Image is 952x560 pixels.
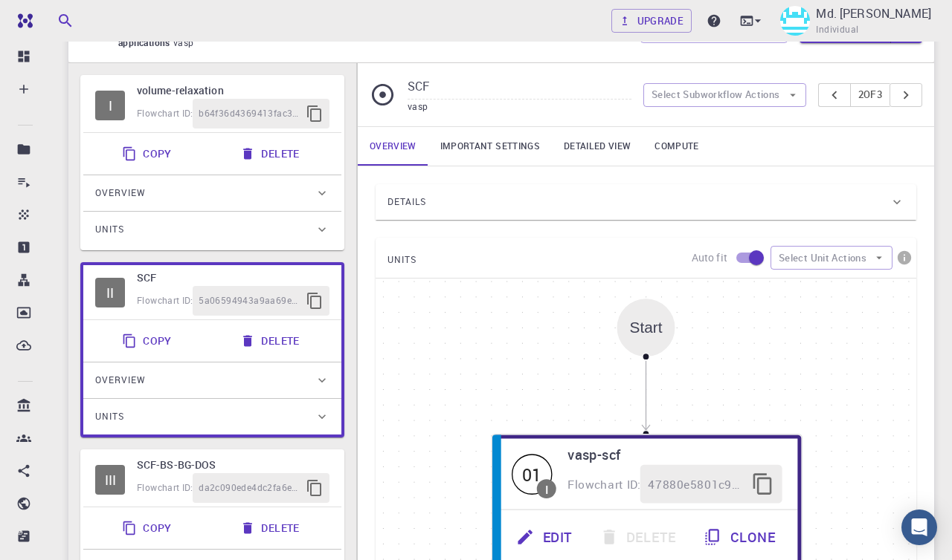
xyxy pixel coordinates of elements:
[545,483,548,495] div: I
[95,91,125,120] div: I
[387,190,426,214] span: Details
[83,212,341,247] div: Units
[113,513,184,543] button: Copy
[611,9,692,33] a: Upgrade
[113,139,184,169] button: Copy
[376,184,916,220] div: Details
[199,481,300,495] span: da2c090ede4dc2fa6e66647f
[95,405,124,429] span: Units
[512,454,553,495] div: 01
[137,107,193,119] span: Flowchart ID:
[512,454,553,495] span: Idle
[387,248,416,272] span: UNITS
[428,127,552,166] a: Important settings
[83,175,341,211] div: Overview
[617,299,675,356] div: Start
[780,6,810,36] img: Md. Mehedi Hasan
[630,319,663,336] div: Start
[137,82,329,99] h6: volume-relaxation
[95,465,125,495] div: III
[567,476,640,492] span: Flowchart ID:
[816,4,931,22] p: Md. [PERSON_NAME]
[83,362,341,398] div: Overview
[692,250,727,265] p: Auto fit
[27,10,80,24] span: Support
[95,91,125,120] span: Idle
[818,83,923,107] div: pager
[892,246,916,270] button: info
[95,278,125,307] div: II
[95,218,124,241] span: Units
[816,22,858,37] span: Individual
[95,465,125,495] span: Idle
[199,293,300,308] span: 5a06594943a9aa69e4ac0b71
[173,36,200,48] span: vasp
[648,475,743,494] span: 47880e5801c96d8584a2b6a1
[567,444,782,466] h6: vasp-scf
[95,278,125,307] span: Idle
[231,139,311,169] button: Delete
[901,509,937,545] div: Open Intercom Messenger
[552,127,643,166] a: Detailed view
[95,368,146,392] span: Overview
[504,518,588,556] button: Edit
[137,481,193,493] span: Flowchart ID:
[408,100,428,112] span: vasp
[850,83,891,107] button: 2of3
[137,270,329,286] h6: SCF
[113,326,184,356] button: Copy
[118,36,173,48] span: applications
[771,246,892,270] button: Select Unit Actions
[137,457,329,473] h6: SCF-BS-BG-DOS
[643,127,710,166] a: Compute
[95,181,146,205] span: Overview
[83,399,341,434] div: Units
[358,127,428,166] a: Overview
[199,106,300,121] span: b64f36d4369413fac3d93f10
[137,294,193,306] span: Flowchart ID:
[12,13,33,28] img: logo
[231,513,311,543] button: Delete
[643,83,806,107] button: Select Subworkflow Actions
[692,518,791,556] button: Clone
[231,326,311,356] button: Delete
